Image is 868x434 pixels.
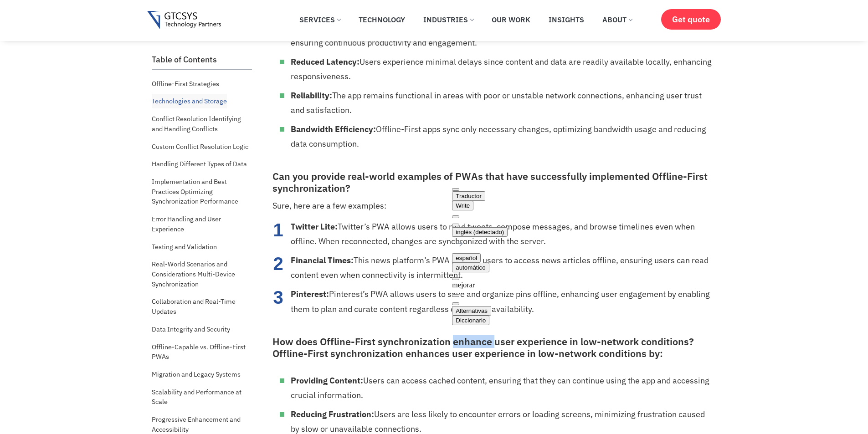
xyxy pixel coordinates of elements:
[152,340,252,364] a: Offline-Capable vs. Offline-First PWAs
[147,11,221,30] img: Gtcsys logo
[152,240,217,254] a: Testing and Validation
[291,287,714,316] li: Pinterest’s PWA allows users to save and organize pins offline, enhancing user engagement by enab...
[293,10,347,30] a: Services
[672,15,710,24] span: Get quote
[152,322,230,337] a: Data Integrity and Security
[291,255,354,266] strong: Financial Times:
[661,9,721,30] a: Get quote
[291,90,332,101] strong: Reliability:
[291,55,714,84] li: Users experience minimal delays since content and data are readily available locally, enhancing r...
[291,375,363,386] strong: Providing Content:
[291,373,714,403] li: Users can access cached content, ensuring that they can continue using the app and accessing cruc...
[152,139,248,154] a: Custom Conflict Resolution Logic
[542,10,591,30] a: Insights
[152,294,252,318] a: Collaboration and Real-Time Updates
[291,122,714,151] li: Offline-First apps sync only necessary changes, optimizing bandwidth usage and reducing data cons...
[272,199,714,213] p: Sure, here are a few examples:
[152,112,252,136] a: Conflict Resolution Identifying and Handling Conflicts
[152,212,252,236] a: Error Handling and User Experience
[291,56,360,67] strong: Reduced Latency:
[291,289,329,299] strong: Pinterest:
[272,336,714,360] h3: How does Offline-First synchronization enhance user experience in low-network conditions? Offline...
[416,10,480,30] a: Industries
[291,124,376,134] strong: Bandwidth Efficiency:
[152,94,227,108] a: Technologies and Storage
[152,174,252,209] a: Implementation and Best Practices Optimizing Synchronization Performance
[352,10,412,30] a: Technology
[596,10,639,30] a: About
[152,257,252,291] a: Real-World Scenarios and Considerations Multi-Device Synchronization
[152,385,252,409] a: Scalability and Performance at Scale
[291,409,374,419] strong: Reducing Frustration:
[152,367,241,382] a: Migration and Legacy Systems
[291,221,338,232] strong: Twitter Lite:
[152,55,252,65] h2: Table of Contents
[291,88,714,117] li: The app remains functional in areas with poor or unstable network connections, enhancing user tru...
[291,220,714,249] li: Twitter’s PWA allows users to read tweets, compose messages, and browse timelines even when offli...
[272,171,714,194] h3: Can you provide real-world examples of PWAs that have successfully implemented Offline-First sync...
[291,253,714,282] li: This news platform’s PWA enables users to access news articles offline, ensuring users can read c...
[152,77,219,91] a: Offline-First Strategies
[152,157,247,171] a: Handling Different Types of Data
[485,10,537,30] a: Our Work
